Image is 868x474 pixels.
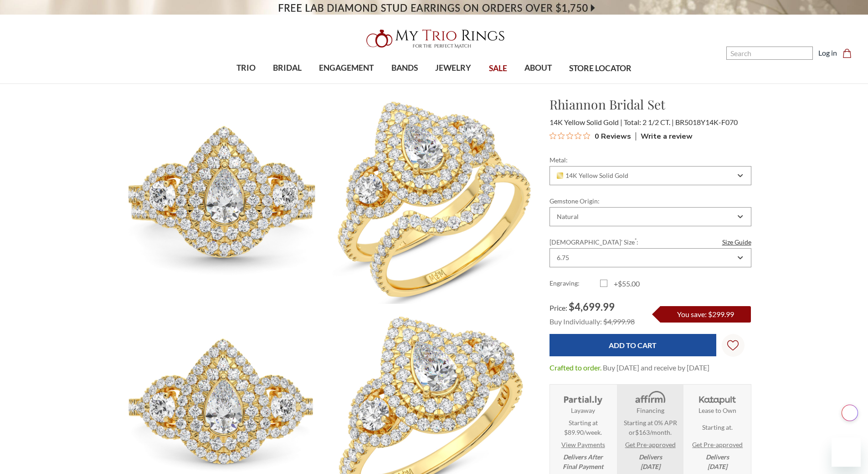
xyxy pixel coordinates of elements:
h1: Rhiannon Bridal Set [550,95,751,114]
img: Photo of Rhiannon 2 1/2 CT. T.W. Pear Solitaire Bridal Set 14K Yellow Gold [BR5018Y-X070] [118,95,326,304]
div: Combobox [550,166,751,185]
span: Price: [550,303,567,312]
span: $4,699.99 [569,301,615,313]
a: BRIDAL [264,53,310,83]
span: Starting at $89.90/week. [564,418,602,437]
span: You save: $299.99 [677,310,734,318]
a: Log in [818,47,837,58]
a: Get Pre-approved [692,440,743,449]
a: BANDS [383,53,426,83]
button: submenu toggle [449,83,458,84]
label: Gemstone Origin: [550,196,751,206]
span: Starting at . [702,422,733,432]
em: Delivers After Final Payment [563,452,603,471]
a: My Trio Rings [252,24,616,53]
div: Combobox [550,248,751,267]
span: SALE [489,63,507,74]
a: TRIO [228,53,264,83]
span: Starting at 0% APR or /month. [620,418,680,437]
a: STORE LOCATOR [560,54,640,83]
span: 14K Yellow Solid Gold [557,172,629,179]
a: JEWELRY [426,53,480,83]
img: Layaway [562,390,604,406]
label: Engraving: [550,278,600,289]
input: Search and use arrows or TAB to navigate results [726,47,813,60]
span: BRIDAL [273,62,302,74]
span: $4,999.98 [603,317,635,326]
a: Wish Lists [722,334,745,357]
strong: Financing [637,406,664,415]
a: Cart with 0 items [842,47,857,58]
span: JEWELRY [435,62,471,74]
div: Natural [557,213,579,220]
span: [DATE] [708,463,727,470]
label: +$55.00 [600,278,651,289]
div: Write a review [636,132,693,141]
span: Buy Individually: [550,317,602,326]
strong: Lease to Own [699,406,736,415]
div: 6.75 [557,254,569,261]
dd: Buy [DATE] and receive by [DATE] [603,362,709,373]
img: My Trio Rings [361,24,507,53]
label: Metal: [550,155,751,165]
span: BR5018Y14K-F070 [675,118,738,126]
svg: Wish Lists [727,311,739,380]
img: Affirm [629,390,671,406]
svg: cart.cart_preview [842,49,852,58]
span: Total: 2 1/2 CT. [624,118,674,126]
strong: Layaway [571,406,595,415]
button: Rated 0 out of 5 stars from 0 reviews. Jump to reviews. [550,129,631,143]
button: submenu toggle [241,83,251,84]
span: 14K Yellow Solid Gold [550,118,622,126]
a: Get Pre-approved [625,440,676,449]
span: ENGAGEMENT [319,62,374,74]
a: ABOUT [516,53,560,83]
em: Delivers [706,452,729,471]
img: Photo of Rhiannon 2 1/2 CT. T.W. Pear Solitaire Bridal Set 14K Yellow Gold [BR5018Y-X070] [326,95,534,304]
span: STORE LOCATOR [569,63,632,74]
button: submenu toggle [400,83,409,84]
span: [DATE] [641,463,660,470]
img: Katapult [696,390,739,406]
a: ENGAGEMENT [310,53,382,83]
div: Combobox [550,207,751,226]
em: Delivers [639,452,662,471]
span: BANDS [391,62,418,74]
span: $163 [635,428,650,436]
a: Size Guide [722,237,751,247]
button: submenu toggle [342,83,351,84]
span: 0 Reviews [595,129,631,143]
input: Add to Cart [550,334,716,356]
button: submenu toggle [283,83,292,84]
label: [DEMOGRAPHIC_DATA]' Size : [550,237,751,247]
a: View Payments [561,440,605,449]
a: SALE [480,54,515,83]
span: ABOUT [524,62,552,74]
button: submenu toggle [534,83,543,84]
iframe: Button to launch messaging window [832,438,861,467]
span: TRIO [236,62,256,74]
dt: Crafted to order. [550,362,601,373]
